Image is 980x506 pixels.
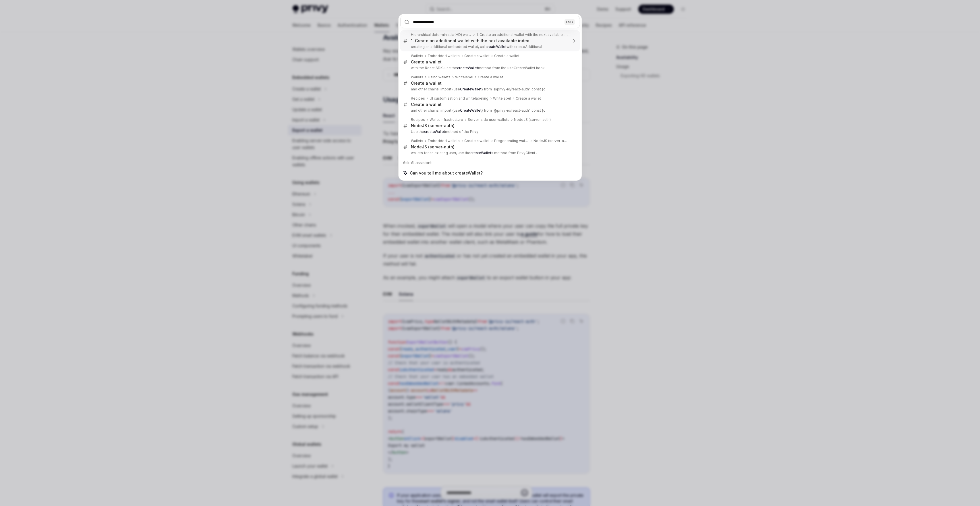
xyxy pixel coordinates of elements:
div: 1. Create an additional wallet with the next available index [476,32,568,37]
div: Create a wallet [478,75,503,80]
div: Wallets [411,54,424,58]
div: Create a wallet [411,59,442,65]
div: Create a wallet [465,139,490,143]
div: Ask AI assistant [400,158,580,168]
div: Wallet infrastructure [430,117,463,122]
div: Whitelabel [455,75,473,80]
p: and other chains. import {use } from '@privy-io/react-auth'; const {c [411,87,568,92]
div: Pregenerating wallets [494,139,529,143]
div: Recipes [411,117,425,122]
p: wallets for an existing user, use the s method from PrivyClient . [411,151,568,155]
p: and other chains. import {use } from '@privy-io/react-auth'; const {c [411,108,568,113]
div: NodeJS (server-auth) [411,123,455,128]
p: creating an additional embedded wallet, call with createAdditional [411,44,568,49]
div: Create a wallet [411,81,442,86]
div: Create a wallet [465,54,490,58]
div: Server-side user wallets [468,117,510,122]
span: Can you tell me about createWallet? [410,170,483,176]
p: with the React SDK, use the method from the useCreateWallet hook: [411,66,568,70]
div: Wallets [411,75,424,80]
div: NodeJS (server-auth) [534,139,568,143]
b: CreateWallet [460,87,482,91]
div: 1. Create an additional wallet with the next available index [411,38,529,43]
b: CreateWallet [460,108,482,113]
div: Create a wallet [411,102,442,107]
div: Create a wallet [494,54,520,58]
b: createWallet [457,66,478,70]
div: NodeJS (server-auth) [514,117,551,122]
p: Use the method of the Privy [411,129,568,134]
b: createWallet [486,44,507,49]
div: Embedded wallets [428,139,460,143]
div: ESC [565,19,575,25]
div: Using wallets [428,75,451,80]
div: Embedded wallets [428,54,460,58]
div: UI customization and whitelabeling [430,96,489,101]
div: Recipes [411,96,425,101]
div: Create a wallet [516,96,541,101]
div: Whitelabel [493,96,511,101]
div: NodeJS (server-auth) [411,144,455,150]
div: Wallets [411,139,424,143]
div: Hierarchical deterministic (HD) wallets [411,32,472,37]
b: createWallet [471,151,492,155]
b: createWallet [424,129,445,134]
